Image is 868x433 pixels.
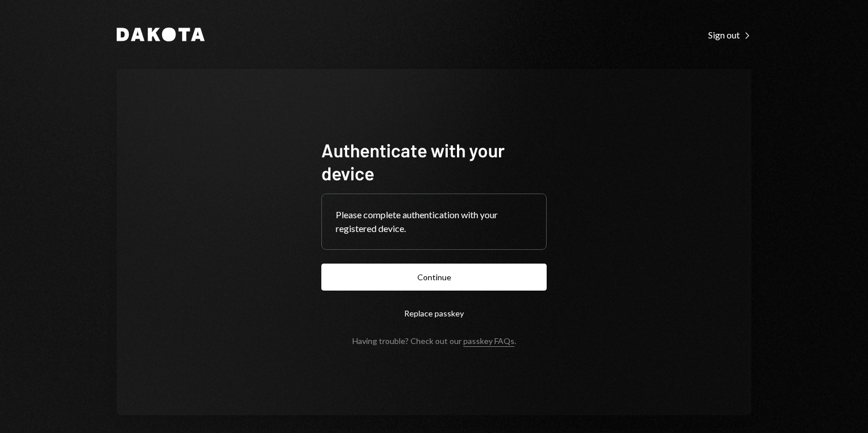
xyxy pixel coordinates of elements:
div: Sign out [708,29,751,41]
button: Replace passkey [321,300,547,327]
div: Having trouble? Check out our . [352,336,516,346]
button: Continue [321,264,547,291]
div: Please complete authentication with your registered device. [336,208,532,235]
a: Sign out [708,28,751,41]
a: passkey FAQs [463,336,514,347]
h1: Authenticate with your device [321,138,547,184]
